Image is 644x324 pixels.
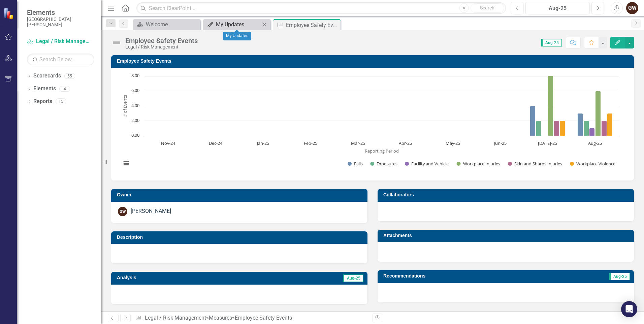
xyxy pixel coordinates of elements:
[508,161,562,167] button: Show Skin and Sharps Injuries
[536,121,542,136] path: Jul-25, 2. Exposures.
[399,140,412,146] text: Apr-25
[145,315,206,321] a: Legal / Risk Management
[118,73,627,174] div: Chart. Highcharts interactive chart.
[136,2,506,14] input: Search ClearPoint...
[117,192,364,197] h3: Owner
[122,159,131,168] button: View chart menu, Chart
[589,128,595,136] path: Aug-25, 1. Facility and Vehicle.
[343,274,363,282] span: Aug-25
[256,140,269,146] text: Jan-25
[351,140,365,146] text: Mar-25
[383,273,548,279] h3: Recommendations
[27,17,94,28] small: [GEOGRAPHIC_DATA][PERSON_NAME]
[135,314,367,322] div: » »
[168,61,601,136] g: Workplace Injuries, bar series 4 of 6 with 10 bars.
[168,106,583,136] g: Falls, bar series 1 of 6 with 10 bars.
[548,61,553,136] path: Jul-25, 10. Workplace Injuries.
[56,99,66,104] div: 15
[365,148,399,154] text: Reporting Period
[471,3,504,13] button: Search
[27,38,94,45] a: Legal / Risk Management
[525,2,590,14] button: Aug-25
[595,91,601,136] path: Aug-25, 6. Workplace Injuries.
[209,315,232,321] a: Measures
[209,140,223,146] text: Dec-24
[27,54,94,65] input: Search Below...
[118,207,127,216] div: GW
[528,4,587,12] div: Aug-25
[554,121,559,136] path: Jul-25, 2. Skin and Sharps Injuries.
[538,140,557,146] text: [DATE]-25
[168,121,589,136] g: Exposures, bar series 2 of 6 with 10 bars.
[621,301,637,317] div: Open Intercom Messenger
[117,235,364,240] h3: Description
[370,161,397,167] button: Show Exposures
[131,117,139,123] text: 2.00
[125,44,198,50] div: Legal / Risk Management
[3,7,15,19] img: ClearPoint Strategy
[626,2,638,14] button: GW
[205,20,260,29] a: My Updates
[541,39,562,46] span: Aug-25
[570,161,615,167] button: Show Workplace Violence
[348,161,363,167] button: Show Falls
[560,121,565,136] path: Jul-25, 2. Workplace Violence.
[457,161,501,167] button: Show Workplace Injuries
[216,20,260,29] div: My Updates
[131,132,139,138] text: 0.00
[304,140,317,146] text: Feb-25
[131,87,139,93] text: 6.00
[131,72,139,78] text: 8.00
[59,86,70,92] div: 4
[446,140,460,146] text: May-25
[286,21,339,29] div: Employee Safety Events
[125,37,198,44] div: Employee Safety Events
[168,114,612,136] g: Workplace Violence, bar series 6 of 6 with 10 bars.
[223,32,251,40] div: My Updates
[588,140,602,146] text: Aug-25
[27,8,94,17] span: Elements
[33,72,61,80] a: Scorecards
[118,73,622,174] svg: Interactive chart
[602,121,607,136] path: Aug-25, 2. Skin and Sharps Injuries.
[117,275,235,280] h3: Analysis
[168,128,594,136] g: Facility and Vehicle, bar series 3 of 6 with 10 bars.
[122,95,128,117] text: # of Events
[131,102,139,108] text: 4.00
[117,59,631,64] h3: Employee Safety Events
[235,315,292,321] div: Employee Safety Events
[33,98,52,105] a: Reports
[493,140,507,146] text: Jun-25
[480,5,494,10] span: Search
[607,114,613,136] path: Aug-25, 3. Workplace Violence.
[168,121,607,136] g: Skin and Sharps Injuries, bar series 5 of 6 with 10 bars.
[64,73,75,79] div: 55
[405,161,449,167] button: Show Facility and Vehicle
[578,114,583,136] path: Aug-25, 3. Falls.
[111,37,122,48] img: Not Defined
[383,233,631,238] h3: Attachments
[135,20,199,29] a: Welcome
[131,207,171,215] div: [PERSON_NAME]
[161,140,175,146] text: Nov-24
[33,85,56,93] a: Elements
[609,273,630,280] span: Aug-25
[383,192,631,197] h3: Collaborators
[530,106,536,136] path: Jul-25, 4. Falls.
[146,20,199,29] div: Welcome
[584,121,589,136] path: Aug-25, 2. Exposures.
